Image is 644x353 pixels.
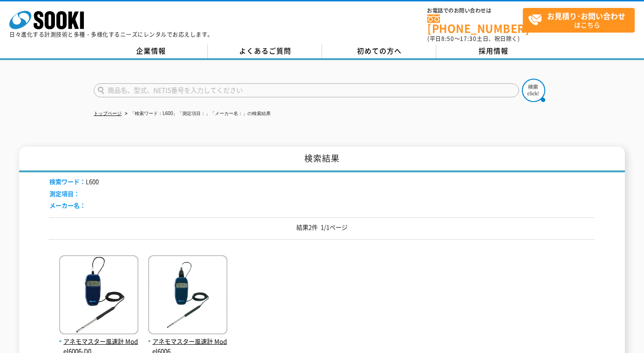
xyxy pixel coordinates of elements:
[94,83,519,97] input: 商品名、型式、NETIS番号を入力してください
[49,177,99,187] li: L600
[460,34,477,43] span: 17:30
[49,189,80,198] span: 測定項目：
[9,32,213,37] p: 日々進化する計測技術と多種・多様化するニーズにレンタルでお応えします。
[523,8,635,33] a: お見積り･お問い合わせはこちら
[441,34,454,43] span: 8:50
[357,46,402,56] span: 初めての方へ
[49,223,595,232] p: 結果2件 1/1ページ
[528,8,634,32] span: はこちら
[148,255,227,337] img: Model6006
[427,14,523,34] a: [PHONE_NUMBER]
[94,111,122,116] a: トップページ
[59,255,138,337] img: Model6006-D0
[522,79,545,102] img: btn_search.png
[94,44,208,58] a: 企業情報
[322,44,436,58] a: 初めての方へ
[427,34,520,43] span: (平日 ～ 土日、祝日除く)
[547,10,625,21] strong: お見積り･お問い合わせ
[19,147,625,172] h1: 検索結果
[208,44,322,58] a: よくあるご質問
[49,177,86,186] span: 検索ワード：
[49,201,86,210] span: メーカー名：
[436,44,550,58] a: 採用情報
[427,8,523,14] span: お電話でのお問い合わせは
[123,109,271,119] li: 「検索ワード：L600」「測定項目：」「メーカー名：」の検索結果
